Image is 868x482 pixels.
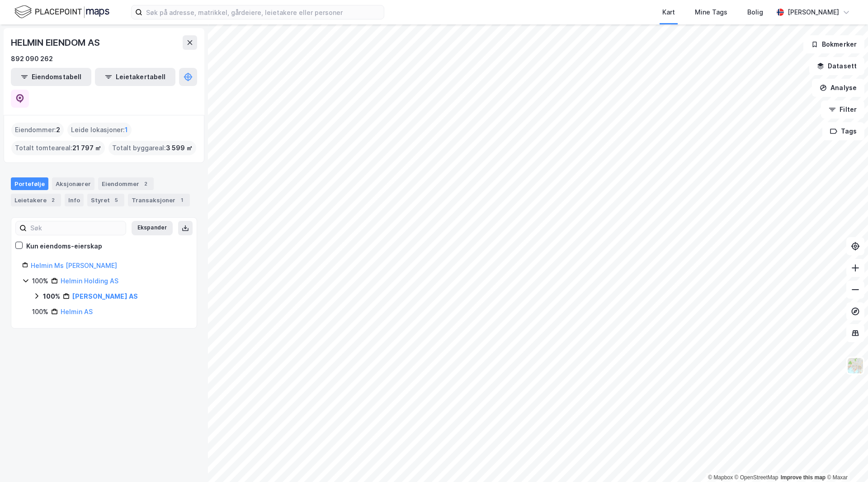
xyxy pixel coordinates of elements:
div: 892 090 262 [11,53,53,64]
div: Bolig [747,7,763,18]
a: [PERSON_NAME] AS [72,292,138,300]
div: 100% [43,291,60,302]
span: 21 797 ㎡ [72,143,101,153]
span: 1 [125,124,128,135]
div: Kun eiendoms-eierskap [26,241,102,252]
span: 3 599 ㎡ [166,143,193,153]
button: Tags [822,122,864,140]
img: Z [847,357,864,374]
div: Styret [87,194,124,206]
button: Filter [821,100,864,119]
input: Søk på adresse, matrikkel, gårdeiere, leietakere eller personer [142,5,384,19]
button: Datasett [809,57,864,75]
div: HELMIN EIENDOM AS [11,35,102,50]
input: Søk [27,221,126,235]
div: Eiendommer [98,177,154,190]
a: OpenStreetMap [735,474,778,481]
div: Info [65,194,84,206]
div: Aksjonærer [52,177,94,190]
div: Totalt tomteareal : [11,141,105,155]
div: Leide lokasjoner : [67,123,132,137]
a: Helmin AS [61,308,93,315]
button: Eiendomstabell [11,68,91,86]
div: Portefølje [11,177,48,190]
button: Ekspander [132,221,173,235]
button: Analyse [812,79,864,97]
div: Mine Tags [695,7,727,18]
span: 2 [56,124,60,135]
div: 100% [32,276,48,286]
iframe: Chat Widget [823,439,868,482]
div: Kart [662,7,675,18]
div: Totalt byggareal : [108,141,196,155]
a: Helmin Ms [PERSON_NAME] [31,262,117,269]
div: Kontrollprogram for chat [823,439,868,482]
div: Eiendommer : [11,123,64,137]
a: Mapbox [708,474,733,481]
div: Leietakere [11,194,61,206]
div: Transaksjoner [128,194,190,206]
button: Leietakertabell [95,68,175,86]
div: 5 [112,196,121,205]
div: 2 [141,179,150,188]
div: [PERSON_NAME] [788,7,839,18]
a: Improve this map [781,474,826,481]
img: logo.f888ab2527a4732fd821a326f86c7f29.svg [14,4,109,20]
div: 1 [177,196,186,205]
a: Helmin Holding AS [61,277,118,285]
button: Bokmerker [803,35,864,53]
div: 100% [32,306,48,317]
div: 2 [48,196,57,205]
